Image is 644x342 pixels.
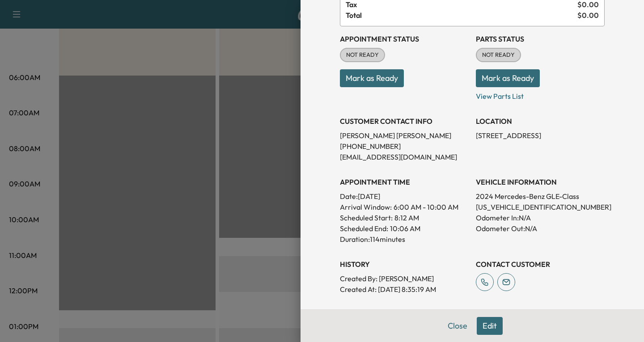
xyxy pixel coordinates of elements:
p: [US_VEHICLE_IDENTIFICATION_NUMBER] [476,202,605,212]
h3: NOTES [340,309,605,320]
p: Created At : [DATE] 8:35:19 AM [340,284,469,295]
p: Scheduled End: [340,223,388,234]
p: [PERSON_NAME] [PERSON_NAME] [340,130,469,141]
p: Duration: 114 minutes [340,234,469,245]
button: Edit [477,317,503,335]
span: 6:00 AM - 10:00 AM [394,202,458,212]
p: Created By : [PERSON_NAME] [340,273,469,284]
h3: History [340,259,469,270]
button: Close [442,317,473,335]
span: NOT READY [341,51,384,59]
p: Scheduled Start: [340,212,393,223]
p: Date: [DATE] [340,191,469,202]
span: $ 0.00 [577,10,599,21]
p: View Parts List [476,87,605,101]
h3: Appointment Status [340,34,469,44]
p: [EMAIL_ADDRESS][DOMAIN_NAME] [340,152,469,162]
span: Total [346,10,577,21]
h3: CONTACT CUSTOMER [476,259,605,270]
p: Arrival Window: [340,202,469,212]
p: 2024 Mercedes-Benz GLE-Class [476,191,605,202]
button: Mark as Ready [476,69,540,87]
h3: VEHICLE INFORMATION [476,177,605,187]
p: Odometer Out: N/A [476,223,605,234]
h3: CUSTOMER CONTACT INFO [340,116,469,127]
h3: LOCATION [476,116,605,127]
button: Mark as Ready [340,69,404,87]
p: [STREET_ADDRESS] [476,130,605,141]
span: NOT READY [477,51,520,59]
p: 10:06 AM [390,223,420,234]
p: 8:12 AM [394,212,419,223]
p: Odometer In: N/A [476,212,605,223]
p: [PHONE_NUMBER] [340,141,469,152]
h3: Parts Status [476,34,605,44]
h3: APPOINTMENT TIME [340,177,469,187]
